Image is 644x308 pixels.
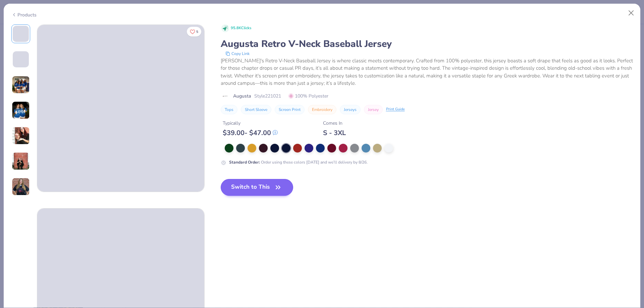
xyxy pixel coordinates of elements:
[233,93,251,100] span: Augusta
[221,179,293,196] button: Switch to This
[340,105,361,114] button: Jerseys
[288,93,328,100] span: 100% Polyester
[221,57,633,87] div: [PERSON_NAME]'s Retro V-Neck Baseball Jersey is where classic meets contemporary. Crafted from 10...
[223,120,278,127] div: Typically
[625,7,638,19] button: Close
[275,105,305,114] button: Screen Print
[254,93,281,100] span: Style 221021
[241,105,271,114] button: Short Sleeve
[12,76,30,94] img: User generated content
[231,25,251,31] span: 95.8K Clicks
[323,129,346,137] div: S - 3XL
[221,105,237,114] button: Tops
[196,30,198,34] span: 5
[386,107,405,112] div: Print Guide
[364,105,383,114] button: Jersey
[229,159,368,165] div: Order using these colors [DATE] and we’ll delivery by 8/26.
[12,101,30,119] img: User generated content
[223,50,252,57] button: copy to clipboard
[11,11,37,18] div: Products
[308,105,336,114] button: Embroidery
[12,152,30,170] img: User generated content
[221,94,230,99] img: brand logo
[223,129,278,137] div: $ 39.00 - $ 47.00
[221,38,633,50] div: Augusta Retro V-Neck Baseball Jersey
[12,178,30,196] img: User generated content
[12,127,30,145] img: User generated content
[323,120,346,127] div: Comes In
[229,160,260,165] strong: Standard Order :
[187,27,201,37] button: Like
